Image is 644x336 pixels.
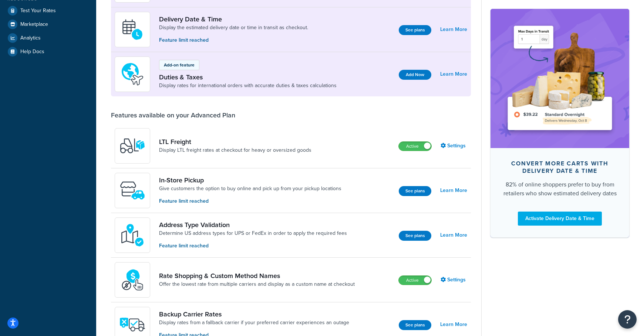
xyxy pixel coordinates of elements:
a: Help Docs [6,45,91,58]
button: See plans [399,186,431,196]
a: Display LTL freight rates at checkout for heavy or oversized goods [159,147,311,154]
a: Marketplace [6,18,91,31]
label: Active [399,276,431,285]
span: Marketplace [20,21,48,28]
p: Feature limit reached [159,242,347,250]
a: Address Type Validation [159,221,347,229]
a: LTL Freight [159,138,311,146]
a: Settings [441,141,467,151]
p: Feature limit reached [159,197,341,205]
a: Duties & Taxes [159,73,337,81]
a: Rate Shopping & Custom Method Names [159,272,355,280]
a: Display rates for international orders with accurate duties & taxes calculations [159,82,337,89]
div: Features available on your Advanced Plan [111,111,235,119]
a: Settings [441,275,467,285]
p: Add-on feature [164,62,195,68]
span: Help Docs [20,49,44,55]
img: y79ZsPf0fXUFUhFXDzUgf+ktZg5F2+ohG75+v3d2s1D9TjoU8PiyCIluIjV41seZevKCRuEjTPPOKHJsQcmKCXGdfprl3L4q7... [119,133,145,159]
a: Determine US address types for UPS or FedEx in order to apply the required fees [159,230,347,237]
a: Offer the lowest rate from multiple carriers and display as a custom name at checkout [159,281,355,288]
span: Test Your Rates [20,8,56,14]
a: Delivery Date & Time [159,15,308,23]
a: Learn More [440,24,467,35]
div: 82% of online shoppers prefer to buy from retailers who show estimated delivery dates [502,180,617,198]
button: See plans [399,320,431,330]
img: icon-duo-feat-landed-cost-7136b061.png [119,61,145,87]
img: icon-duo-feat-rate-shopping-ecdd8bed.png [119,267,145,293]
button: See plans [399,231,431,241]
img: feature-image-ddt-36eae7f7280da8017bfb280eaccd9c446f90b1fe08728e4019434db127062ab4.png [502,20,618,137]
button: Add Now [399,70,431,80]
a: Learn More [440,230,467,240]
a: Analytics [6,31,91,45]
a: Backup Carrier Rates [159,310,349,318]
a: Learn More [440,185,467,196]
p: Feature limit reached [159,36,308,44]
a: Learn More [440,319,467,330]
a: Give customers the option to buy online and pick up from your pickup locations [159,185,341,192]
a: Test Your Rates [6,4,91,17]
a: Display rates from a fallback carrier if your preferred carrier experiences an outage [159,319,349,326]
button: See plans [399,25,431,35]
img: wfgcfpwTIucLEAAAAASUVORK5CYII= [119,178,145,203]
button: Open Resource Center [618,310,637,329]
a: Display the estimated delivery date or time in transit as checkout. [159,24,308,31]
label: Active [399,142,431,151]
span: Analytics [20,35,41,41]
img: kIG8fy0lQAAAABJRU5ErkJggg== [119,222,145,248]
a: Learn More [440,69,467,79]
div: Convert more carts with delivery date & time [502,160,617,174]
a: In-Store Pickup [159,176,341,184]
img: gfkeb5ejjkALwAAAABJRU5ErkJggg== [119,17,145,42]
a: Activate Delivery Date & Time [518,211,602,225]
